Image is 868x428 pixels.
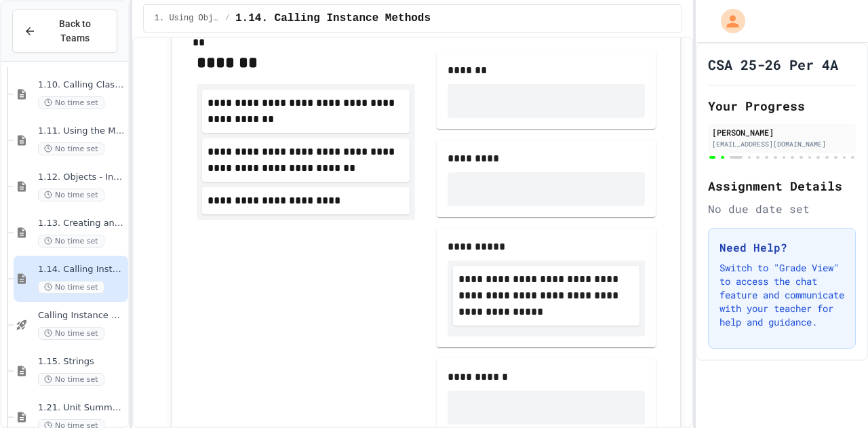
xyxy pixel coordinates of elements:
[38,310,125,322] span: Calling Instance Methods - Topic 1.14
[38,281,104,294] span: No time set
[719,239,844,256] h3: Need Help?
[38,235,104,248] span: No time set
[38,327,104,340] span: No time set
[708,201,856,217] div: No due date set
[719,261,844,329] p: Switch to "Grade View" to access the chat feature and communicate with your teacher for help and ...
[708,176,856,195] h2: Assignment Details
[38,264,125,275] span: 1.14. Calling Instance Methods
[38,79,125,91] span: 1.10. Calling Class Methods
[38,373,104,386] span: No time set
[225,13,230,24] span: /
[235,10,431,26] span: 1.14. Calling Instance Methods
[38,218,125,229] span: 1.13. Creating and Initializing Objects: Constructors
[38,356,125,368] span: 1.15. Strings
[44,17,106,45] span: Back to Teams
[38,96,104,109] span: No time set
[155,13,220,24] span: 1. Using Objects and Methods
[707,5,749,37] div: My Account
[12,9,117,53] button: Back to Teams
[712,139,852,149] div: [EMAIL_ADDRESS][DOMAIN_NAME]
[38,189,104,201] span: No time set
[712,126,852,138] div: [PERSON_NAME]
[38,142,104,155] span: No time set
[708,55,838,74] h1: CSA 25-26 Per 4A
[38,402,125,414] span: 1.21. Unit Summary 1b (1.7-1.15)
[38,172,125,183] span: 1.12. Objects - Instances of Classes
[708,96,856,115] h2: Your Progress
[38,125,125,137] span: 1.11. Using the Math Class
